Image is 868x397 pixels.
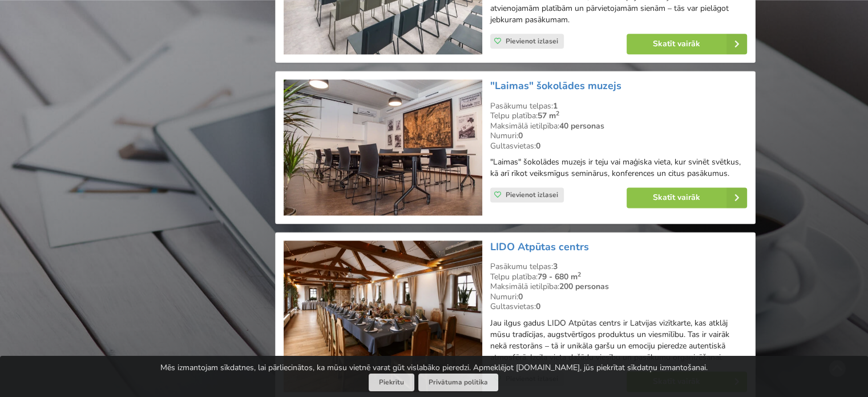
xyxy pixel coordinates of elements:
strong: 3 [553,261,558,272]
button: Piekrītu [369,374,414,391]
a: Skatīt vairāk [627,187,747,208]
strong: 0 [518,130,523,141]
strong: 57 m [538,110,559,121]
div: Pasākumu telpas: [490,101,747,111]
div: Gultasvietas: [490,141,747,151]
a: Skatīt vairāk [627,34,747,54]
div: Maksimālā ietilpība: [490,282,747,292]
div: Numuri: [490,292,747,302]
div: Pasākumu telpas: [490,262,747,272]
a: LIDO Atpūtas centrs [490,240,589,254]
strong: 1 [553,101,558,111]
a: Privātuma politika [418,374,498,391]
strong: 200 personas [559,281,609,292]
strong: 79 - 680 m [538,271,581,282]
span: Pievienot izlasei [506,37,558,46]
img: Restorāns, bārs | Rīga | LIDO Atpūtas centrs [284,240,482,392]
div: Gultasvietas: [490,302,747,312]
strong: 0 [536,301,540,312]
div: Numuri: [490,131,747,141]
span: Pievienot izlasei [506,190,558,199]
a: "Laimas" šokolādes muzejs [490,79,621,93]
sup: 2 [556,109,559,118]
img: Neierastas vietas | Rīga | "Laimas" šokolādes muzejs [284,79,482,215]
sup: 2 [578,270,581,279]
div: Maksimālā ietilpība: [490,121,747,131]
strong: 0 [518,291,523,302]
p: Jau ilgus gadus LIDO Atpūtas centrs ir Latvijas vizītkarte, kas atklāj mūsu tradīcijas, augstvērt... [490,318,747,363]
p: "Laimas" šokolādes muzejs ir teju vai maģiska vieta, kur svinēt svētkus, kā arī rīkot veiksmīgus ... [490,157,747,179]
div: Telpu platība: [490,111,747,121]
div: Telpu platība: [490,272,747,282]
strong: 40 personas [559,121,604,131]
strong: 0 [536,141,540,151]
